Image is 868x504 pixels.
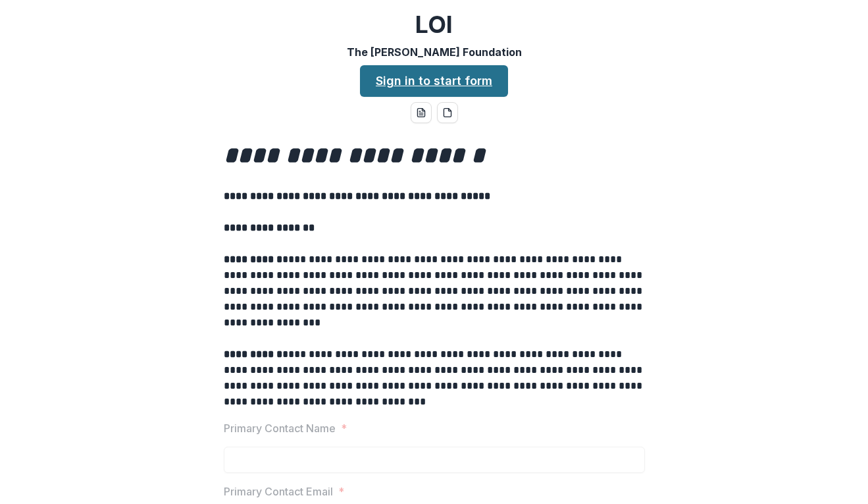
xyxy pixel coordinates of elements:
p: Primary Contact Name [224,420,336,436]
h2: LOI [415,11,453,39]
p: The [PERSON_NAME] Foundation [347,44,522,60]
a: Sign in to start form [360,65,508,97]
button: pdf-download [437,102,458,123]
p: Primary Contact Email [224,484,333,499]
button: word-download [411,102,432,123]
